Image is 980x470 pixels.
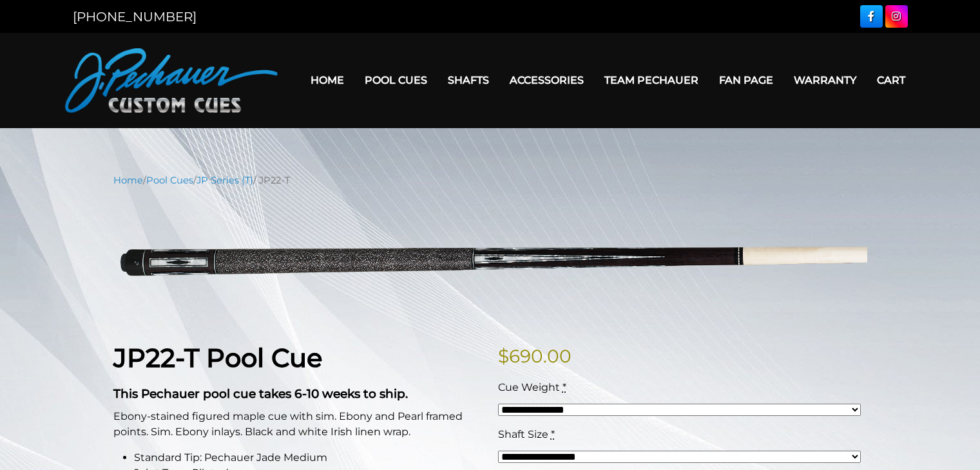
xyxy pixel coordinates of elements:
[113,173,867,187] nav: Breadcrumb
[498,345,509,367] span: $
[354,64,437,97] a: Pool Cues
[134,450,483,465] li: Standard Tip: Pechauer Jade Medium
[437,64,499,97] a: Shafts
[300,64,354,97] a: Home
[551,428,555,440] abbr: required
[594,64,709,97] a: Team Pechauer
[113,174,143,186] a: Home
[867,64,916,97] a: Cart
[65,48,278,113] img: Pechauer Custom Cues
[499,64,594,97] a: Accessories
[498,428,548,440] span: Shaft Size
[113,197,867,323] img: jp22-T.png
[498,345,572,367] bdi: 690.00
[113,386,408,401] strong: This Pechauer pool cue takes 6-10 weeks to ship.
[73,9,197,24] a: [PHONE_NUMBER]
[197,174,253,186] a: JP Series (T)
[113,342,322,373] strong: JP22-T Pool Cue
[146,174,193,186] a: Pool Cues
[562,381,566,393] abbr: required
[783,64,867,97] a: Warranty
[709,64,783,97] a: Fan Page
[113,409,483,440] p: Ebony-stained figured maple cue with sim. Ebony and Pearl framed points. Sim. Ebony inlays. Black...
[498,381,560,393] span: Cue Weight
